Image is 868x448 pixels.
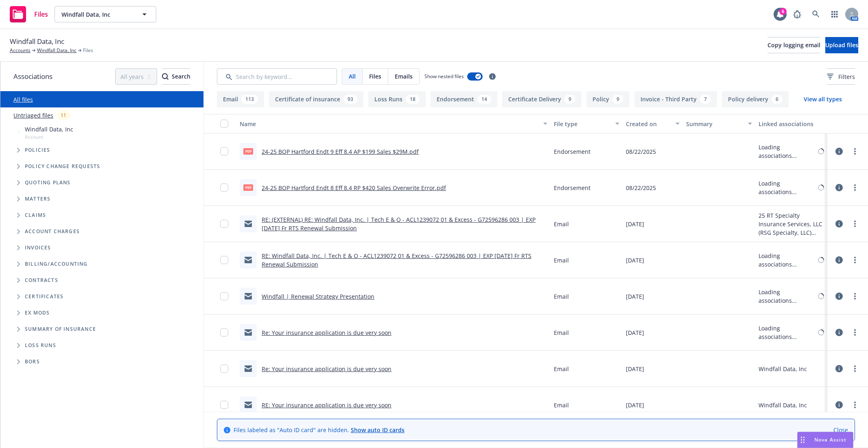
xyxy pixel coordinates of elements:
[25,294,63,299] span: Certificates
[343,95,357,104] div: 93
[626,184,656,192] span: 08/22/2025
[554,256,569,264] span: Email
[564,95,575,104] div: 9
[477,95,491,104] div: 14
[220,147,228,155] input: Toggle Row Selected
[220,220,228,228] input: Toggle Row Selected
[759,365,807,373] div: Windfall Data, Inc
[34,11,48,17] span: Files
[351,426,404,434] a: Show auto ID cards
[424,73,464,80] span: Show nested files
[262,293,374,300] a: Windfall | Renewal Strategy Presentation
[13,71,52,82] span: Associations
[25,310,50,315] span: Ex Mods
[759,211,824,237] div: 25 RT Specialty Insurance Services, LLC (RSG Specialty, LLC)
[217,68,337,85] input: Search by keyword...
[626,365,644,373] span: [DATE]
[220,256,228,264] input: Toggle Row Selected
[850,328,860,337] a: more
[25,245,51,250] span: Invoices
[767,37,820,53] button: Copy logging email
[262,401,391,409] a: RE: Your insurance application is due very soon
[240,120,538,128] div: Name
[825,37,858,53] button: Upload files
[827,72,855,81] span: Filters
[243,184,253,190] span: pdf
[61,10,132,19] span: Windfall Data, Inc
[25,148,50,153] span: Policies
[55,6,156,22] button: Windfall Data, Inc
[850,183,860,192] a: more
[349,72,356,81] span: All
[554,220,569,228] span: Email
[779,8,787,15] div: 6
[554,147,590,156] span: Endorsement
[25,359,40,364] span: BORs
[162,73,168,80] svg: Search
[25,125,73,133] span: Windfall Data, Inc
[25,278,58,283] span: Contracts
[798,432,808,448] div: Drag to move
[833,426,848,434] a: Close
[759,288,816,305] div: Loading associations...
[554,120,610,128] div: File type
[827,68,855,85] button: Filters
[554,184,590,192] span: Endorsement
[626,292,644,301] span: [DATE]
[262,252,531,268] a: RE: Windfall Data, Inc. | Tech E & O - ACL1239072 01 & Excess - G72596286 003 | EXP [DATE] Fr RTS...
[626,328,644,337] span: [DATE]
[368,91,426,107] button: Loss Runs
[262,184,446,192] a: 24-25 BOP Hartford Endt 8 Eff 8.4 RP $420 Sales Overwrite Error.pdf
[220,401,228,409] input: Toggle Row Selected
[25,197,50,201] span: Matters
[13,96,33,103] a: All files
[772,95,783,104] div: 6
[262,365,391,373] a: Re: Your insurance application is due very soon
[626,220,644,228] span: [DATE]
[612,95,623,104] div: 9
[220,328,228,337] input: Toggle Row Selected
[57,111,70,120] div: 11
[502,91,582,107] button: Certificate Delivery
[0,123,203,256] div: Tree Example
[25,343,56,348] span: Loss Runs
[406,95,420,104] div: 18
[850,219,860,229] a: more
[395,72,413,81] span: Emails
[25,213,46,218] span: Claims
[554,401,569,409] span: Email
[791,91,855,107] button: View all types
[243,148,253,154] span: pdf
[814,436,846,443] span: Nova Assist
[797,432,853,448] button: Nova Assist
[850,291,860,301] a: more
[262,216,536,232] a: RE: (EXTERNAL) RE: Windfall Data, Inc. | Tech E & O - ACL1239072 01 & Excess - G72596286 003 | EX...
[0,256,203,370] div: Folder Tree Example
[686,120,743,128] div: Summary
[759,324,816,341] div: Loading associations...
[162,68,190,85] button: SearchSearch
[25,229,80,234] span: Account charges
[431,91,497,107] button: Endorsement
[722,91,789,107] button: Policy delivery
[850,146,860,156] a: more
[623,114,683,133] button: Created on
[825,41,858,49] span: Upload files
[220,184,228,192] input: Toggle Row Selected
[269,91,363,107] button: Certificate of insurance
[789,6,805,22] a: Report a Bug
[759,179,816,196] div: Loading associations...
[626,401,644,409] span: [DATE]
[234,426,404,434] span: Files labeled as "Auto ID card" are hidden.
[586,91,630,107] button: Policy
[626,256,644,264] span: [DATE]
[25,180,71,185] span: Quoting plans
[554,292,569,301] span: Email
[551,114,623,133] button: File type
[634,91,717,107] button: Invoice - Third Party
[83,47,93,54] span: Files
[626,120,671,128] div: Created on
[626,147,656,156] span: 08/22/2025
[10,36,64,47] span: Windfall Data, Inc
[808,6,824,22] a: Search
